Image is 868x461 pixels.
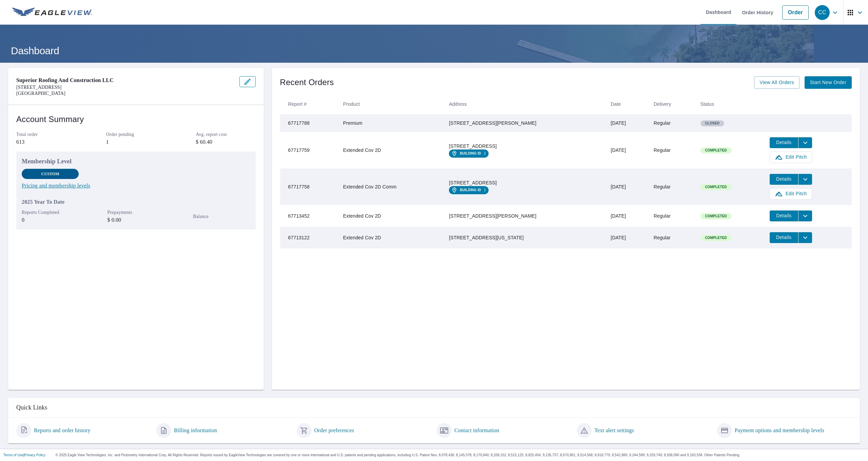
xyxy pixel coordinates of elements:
button: filesDropdownBtn-67717758 [797,179,811,189]
th: Status [695,94,764,114]
p: $ 0.00 [107,216,164,224]
span: Completed [702,245,730,250]
p: Quick Links [16,403,852,412]
a: Text alert settings [594,426,641,435]
td: [DATE] [603,236,646,258]
p: 0 [22,216,79,224]
p: Avg. report cost [196,131,255,138]
a: Contact information [454,426,508,435]
span: Details [773,139,793,146]
th: Delivery [646,94,695,114]
a: Edit Pitch [769,193,811,209]
a: Pricing and membership levels [22,182,250,190]
p: Order pending [106,131,166,138]
p: Custom [41,171,59,177]
p: 2025 Year To Date [22,198,250,206]
td: 67717758 [280,173,339,215]
p: © 2025 Eagle View Technologies, Inc. and Pictometry International Corp. All Rights Reserved. Repo... [59,453,865,458]
td: 67713122 [280,236,339,258]
span: Completed [702,151,730,155]
a: Billing information [174,426,223,435]
th: Product [339,94,449,114]
button: detailsBtn-67713452 [769,220,797,231]
td: Premium [339,114,449,132]
p: 1 [106,138,166,146]
a: Order preferences [314,426,363,435]
span: Details [773,222,793,228]
a: Privacy Policy [26,453,48,458]
th: Date [603,94,646,114]
p: Superior Roofing and Construction LLC [16,76,234,84]
p: Total order [16,131,76,138]
a: Building ID2 [454,152,494,160]
span: Completed [702,192,730,197]
td: Extended Cov 2D [339,132,449,173]
button: detailsBtn-67717758 [769,179,797,189]
span: Completed [702,223,730,228]
td: Regular [646,173,695,215]
p: Prepayments [107,209,164,216]
p: Balance [193,213,250,220]
button: filesDropdownBtn-67713452 [797,220,811,231]
td: Regular [646,114,695,132]
em: Building ID [465,195,487,199]
div: [STREET_ADDRESS][US_STATE] [454,244,598,250]
span: Edit Pitch [773,195,807,207]
td: Extended Cov 2D Comm [339,173,449,215]
a: Payment options and membership levels [735,426,842,435]
button: filesDropdownBtn-67717759 [797,137,811,148]
td: [DATE] [603,114,646,132]
td: Regular [646,236,695,258]
a: Start New Order [802,76,852,89]
a: Edit Pitch [769,152,811,168]
a: Building ID1 [454,193,494,201]
em: Building ID [465,154,487,158]
button: detailsBtn-67713122 [769,242,797,253]
img: EV Logo [12,7,92,18]
td: 67717788 [280,114,339,132]
td: [DATE] [603,215,646,236]
p: | [3,453,48,457]
p: Reports Completed [22,209,79,216]
p: Recent Orders [280,76,337,89]
div: [STREET_ADDRESS][PERSON_NAME] [454,120,598,126]
p: [GEOGRAPHIC_DATA] [16,91,234,97]
td: 67713452 [280,215,339,236]
button: filesDropdownBtn-67713122 [797,242,811,253]
span: Closed [702,121,723,126]
span: Start New Order [807,78,846,87]
span: Edit Pitch [773,153,807,166]
p: [STREET_ADDRESS] [16,84,234,91]
td: Extended Cov 2D [339,236,449,258]
p: Membership Level [22,157,250,166]
a: Order [781,5,809,20]
td: 67717759 [280,132,339,173]
p: Account Summary [16,113,256,125]
div: CC [815,5,830,20]
td: [DATE] [603,173,646,215]
div: [STREET_ADDRESS] [454,186,598,193]
div: [STREET_ADDRESS] [454,145,598,152]
td: [DATE] [603,132,646,173]
p: 613 [16,138,76,146]
div: [STREET_ADDRESS][PERSON_NAME] [454,222,598,229]
a: View All Orders [748,76,796,89]
h1: Dashboard [8,44,860,58]
a: Terms of Use [3,453,24,458]
span: View All Orders [754,78,791,87]
td: Regular [646,215,695,236]
th: Address [449,94,603,114]
span: Details [773,181,793,187]
td: Extended Cov 2D [339,215,449,236]
td: Regular [646,132,695,173]
th: Report # [280,94,339,114]
a: Reports and order history [34,426,102,435]
button: detailsBtn-67717759 [769,137,797,148]
span: Details [773,244,793,250]
p: $ 60.40 [196,138,255,146]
